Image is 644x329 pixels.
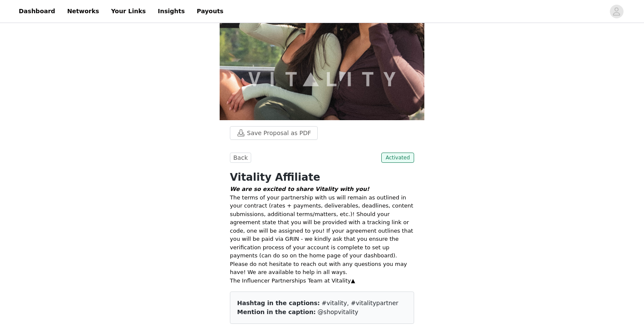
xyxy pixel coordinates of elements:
a: Payouts [191,2,229,21]
a: Your Links [106,2,151,21]
button: Back [230,153,251,163]
strong: We are so excited to share Vitality with you! [230,186,369,192]
span: @shopvitality [318,309,358,315]
button: Save Proposal as PDF [230,126,318,140]
span: #vitality, #vitalitypartner [322,300,398,306]
h1: Vitality Affiliate [230,170,414,185]
p: The Influencer Partnerships Team at Vitality▲ [230,277,414,285]
a: Insights [153,2,190,21]
p: The terms of your partnership with us will remain as outlined in your contract (rates + payments,... [230,193,414,260]
span: Hashtag in the captions: [237,300,320,306]
span: Activated [381,153,414,163]
span: Mention in the caption: [237,309,316,315]
p: Please do not hesitate to reach out with any questions you may have! We are available to help in ... [230,260,414,277]
a: Dashboard [14,2,60,21]
div: avatar [612,5,621,18]
a: Networks [62,2,104,21]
